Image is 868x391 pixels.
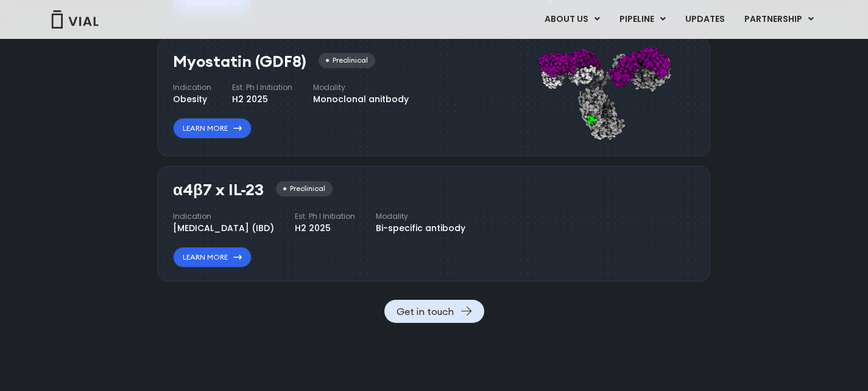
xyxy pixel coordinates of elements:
div: Preclinical [319,53,375,68]
a: Learn More [173,247,252,268]
div: H2 2025 [295,222,355,235]
h4: Indication [173,211,274,222]
div: Preclinical [276,181,333,196]
h4: Est. Ph I Initiation [232,82,292,93]
h3: α4β7 x IL-23 [173,181,264,199]
a: ABOUT USMenu Toggle [535,9,609,30]
img: Vial Logo [51,10,99,29]
div: Bi-specific antibody [376,222,465,235]
div: H2 2025 [232,93,292,106]
div: Obesity [173,93,211,106]
h3: Myostatin (GDF8) [173,53,306,71]
div: [MEDICAL_DATA] (IBD) [173,222,274,235]
h4: Indication [173,82,211,93]
a: Get in touch [384,300,484,323]
h4: Est. Ph I Initiation [295,211,355,222]
a: UPDATES [676,9,734,30]
a: PIPELINEMenu Toggle [610,9,675,30]
h4: Modality [313,82,409,93]
div: Monoclonal anitbody [313,93,409,106]
a: PARTNERSHIPMenu Toggle [735,9,824,30]
a: Learn More [173,118,252,139]
h4: Modality [376,211,465,222]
